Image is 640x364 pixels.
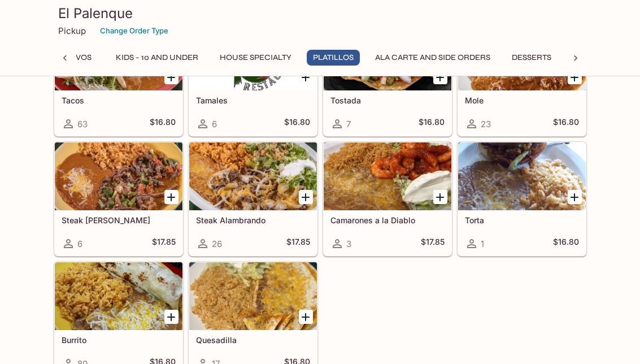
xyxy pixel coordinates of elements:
h5: Torta [465,215,579,225]
span: 6 [77,239,82,249]
h5: $16.80 [553,117,579,131]
h5: Steak Alambrando [196,215,310,225]
div: Tamales [189,23,317,90]
a: Mole23$16.80 [458,22,586,136]
div: Mole [458,23,586,90]
h5: $16.80 [284,117,310,131]
p: Pickup [58,25,86,36]
span: 23 [481,119,491,129]
h5: $16.80 [553,237,579,250]
span: 7 [346,119,351,129]
h5: $17.85 [152,237,176,250]
div: Torta [458,142,586,210]
div: Burrito [55,262,182,330]
button: Change Order Type [95,22,173,40]
button: Add Steak Picado [164,190,178,204]
div: Steak Alambrando [189,142,317,210]
span: 26 [212,239,222,249]
button: Desserts [506,50,558,66]
button: Add Mole [568,70,582,84]
div: Quesadilla [189,262,317,330]
div: Tacos [55,23,182,90]
button: Add Tostada [433,70,447,84]
h3: El Palenque [58,5,582,22]
h5: Tostada [330,96,445,105]
span: 63 [77,119,88,129]
a: Steak Alambrando26$17.85 [189,142,317,256]
h5: $16.80 [419,117,445,131]
div: Tostada [324,23,451,90]
button: Add Quesadilla [299,310,313,324]
a: Tamales6$16.80 [189,22,317,136]
div: Steak Picado [55,142,182,210]
button: Add Tacos [164,70,178,84]
button: Add Steak Alambrando [299,190,313,204]
span: 6 [212,119,217,129]
a: Torta1$16.80 [458,142,586,256]
h5: Steak [PERSON_NAME] [62,215,176,225]
a: Tostada7$16.80 [323,22,452,136]
button: Platillos [307,50,360,66]
a: Camarones a la Diablo3$17.85 [323,142,452,256]
a: Steak [PERSON_NAME]6$17.85 [54,142,183,256]
button: Add Camarones a la Diablo [433,190,447,204]
button: Add Torta [568,190,582,204]
button: Ala Carte and Side Orders [369,50,497,66]
h5: Tacos [62,96,176,105]
h5: Tamales [196,96,310,105]
span: 3 [346,239,351,249]
a: Tacos63$16.80 [54,22,183,136]
span: 1 [481,239,484,249]
h5: $17.85 [421,237,445,250]
h5: $17.85 [286,237,310,250]
button: Add Tamales [299,70,313,84]
h5: $16.80 [150,117,176,131]
div: Camarones a la Diablo [324,142,451,210]
button: House Specialty [214,50,298,66]
h5: Mole [465,96,579,105]
h5: Burrito [62,335,176,345]
button: Add Burrito [164,310,178,324]
h5: Camarones a la Diablo [330,215,445,225]
h5: Quesadilla [196,335,310,345]
button: Kids - 10 and Under [110,50,204,66]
